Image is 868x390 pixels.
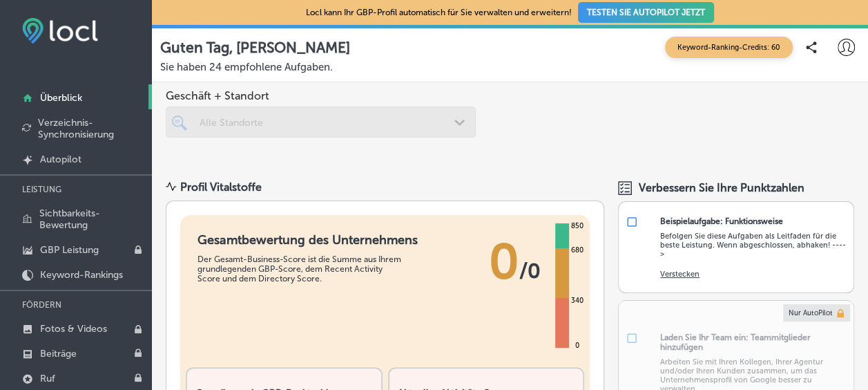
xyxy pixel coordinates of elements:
[38,117,145,140] p: Verzeichnis-Synchronisierung
[660,232,847,259] p: Befolgen Sie diese Aufgaben als Leitfaden für die beste Leistung. Wenn abgeschlossen, abhaken! ---->
[166,89,476,102] span: Geschäft + Standort
[40,323,107,335] p: Fotos & Videos
[160,61,860,73] p: Sie haben 24 empfohlene Aufgaben.
[39,207,145,231] p: Sichtbarkeits-Bewertung
[665,37,793,58] span: Keyword-Ranking-Credits: 60
[660,270,700,279] button: Verstecken
[489,232,519,290] span: 0
[160,39,350,56] p: Guten Tag, [PERSON_NAME]
[639,181,804,194] span: Verbessern Sie Ihre Punktzahlen
[40,154,81,165] p: Autopilot
[40,269,123,281] p: Keyword-Rankings
[660,216,783,226] div: Beispielaufgabe: Funktionsweise
[578,2,714,23] button: TESTEN SIE AUTOPILOT JETZT
[572,340,582,351] div: 0
[568,245,586,256] div: 680
[306,8,572,17] font: Locl kann Ihr GBP-Profil automatisch für Sie verwalten und erweitern!
[197,232,418,248] h1: Gesamtbewertung des Unternehmens
[568,295,586,306] div: 340
[519,259,541,284] span: / 0
[40,92,82,104] p: Überblick
[22,18,98,44] img: fda3e92497d09a02dc62c9cd864e3231.png
[40,244,99,256] p: GBP Leistung
[568,221,586,232] div: 850
[180,180,262,194] div: Profil Vitalstoffe
[197,254,405,284] div: Der Gesamt-Business-Score ist die Summe aus Ihrem grundlegenden GBP-Score, dem Recent Activity Sc...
